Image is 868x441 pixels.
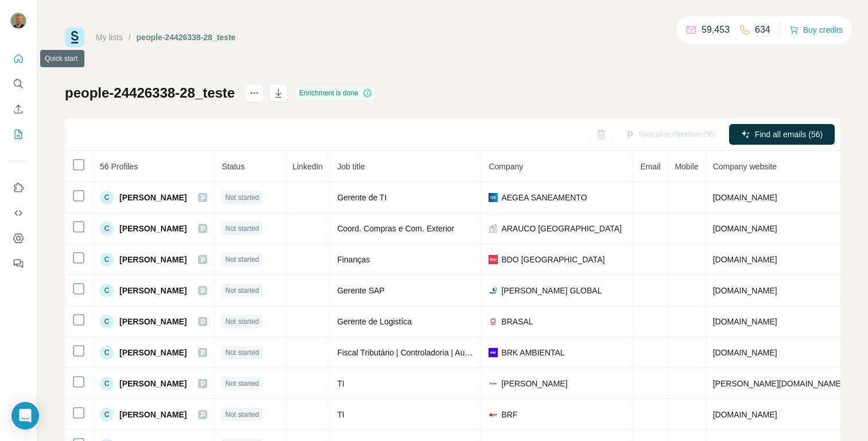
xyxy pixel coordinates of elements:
[713,224,777,233] span: [DOMAIN_NAME]
[225,316,259,327] span: Not started
[640,162,660,171] span: Email
[9,253,28,274] button: Feedback
[9,99,28,119] button: Enrich CSV
[100,191,114,204] div: C
[225,285,259,296] span: Not started
[225,254,259,265] span: Not started
[119,254,187,265] span: [PERSON_NAME]
[100,315,114,328] div: C
[789,22,843,38] button: Buy credits
[11,402,39,430] div: Open Intercom Messenger
[9,203,28,223] button: Use Surfe API
[501,378,567,389] span: [PERSON_NAME]
[337,162,365,171] span: Job title
[9,73,28,94] button: Search
[489,410,498,419] img: company-logo
[337,410,344,419] span: TI
[501,316,533,327] span: BRASAL
[225,192,259,203] span: Not started
[225,378,259,389] span: Not started
[225,223,259,234] span: Not started
[489,348,498,357] img: company-logo
[119,192,187,203] span: [PERSON_NAME]
[292,162,323,171] span: LinkedIn
[489,317,498,326] img: company-logo
[713,193,777,202] span: [DOMAIN_NAME]
[501,285,602,296] span: [PERSON_NAME] GLOBAL
[225,347,259,358] span: Not started
[729,124,835,145] button: Find all emails (56)
[489,255,498,264] img: company-logo
[713,317,777,326] span: [DOMAIN_NAME]
[713,379,843,388] span: [PERSON_NAME][DOMAIN_NAME]
[713,348,777,357] span: [DOMAIN_NAME]
[713,255,777,264] span: [DOMAIN_NAME]
[337,224,454,233] span: Coord. Compras e Com. Exterior
[337,193,386,202] span: Gerente de TI
[489,162,523,171] span: Company
[9,177,28,198] button: Use Surfe on LinkedIn
[9,11,28,30] img: Avatar
[100,346,114,359] div: C
[501,192,587,203] span: AEGEA SANEAMENTO
[702,23,730,37] p: 59,453
[119,285,187,296] span: [PERSON_NAME]
[137,32,236,43] div: people-24426338-28_teste
[755,129,823,140] span: Find all emails (56)
[489,286,498,295] img: company-logo
[713,162,777,171] span: Company website
[337,379,344,388] span: TI
[119,347,187,358] span: [PERSON_NAME]
[65,84,235,102] h1: people-24426338-28_teste
[489,379,498,388] img: company-logo
[100,253,114,266] div: C
[119,223,187,234] span: [PERSON_NAME]
[119,316,187,327] span: [PERSON_NAME]
[713,410,777,419] span: [DOMAIN_NAME]
[337,317,412,326] span: Gerente de Logistíca
[501,223,622,234] span: ARAUCO [GEOGRAPHIC_DATA]
[9,124,28,145] button: My lists
[501,409,517,420] span: BRF
[222,162,245,171] span: Status
[100,377,114,390] div: C
[713,286,777,295] span: [DOMAIN_NAME]
[337,286,385,295] span: Gerente SAP
[9,48,28,69] button: Quick start
[675,162,698,171] span: Mobile
[755,23,770,37] p: 634
[489,193,498,202] img: company-logo
[65,28,84,47] img: Surfe Logo
[225,409,259,420] span: Not started
[129,32,131,43] li: /
[9,228,28,249] button: Dashboard
[501,254,604,265] span: BDO [GEOGRAPHIC_DATA]
[337,255,370,264] span: Finanças
[100,408,114,421] div: C
[119,378,187,389] span: [PERSON_NAME]
[100,284,114,297] div: C
[100,162,138,171] span: 56 Profiles
[119,409,187,420] span: [PERSON_NAME]
[100,222,114,235] div: C
[296,86,375,100] div: Enrichment is done
[245,84,263,102] button: actions
[501,347,564,358] span: BRK AMBIENTAL
[96,33,123,42] a: My lists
